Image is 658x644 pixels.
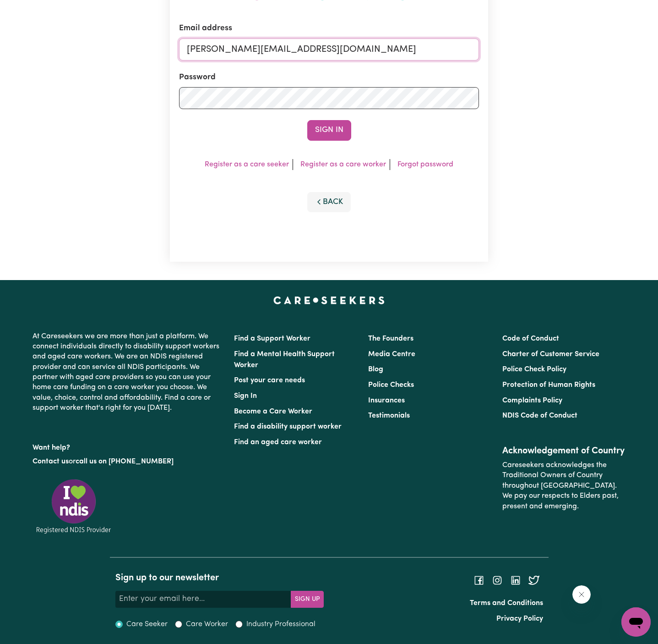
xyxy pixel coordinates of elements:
label: Care Worker [186,619,228,630]
a: Follow Careseekers on Instagram [492,577,503,584]
a: Follow Careseekers on LinkedIn [510,577,521,584]
img: Registered NDIS provider [33,478,115,535]
label: Industry Professional [246,619,315,630]
a: Charter of Customer Service [502,351,599,358]
label: Care Seeker [126,619,168,630]
h2: Acknowledgement of Country [502,446,625,457]
a: Protection of Human Rights [502,381,595,389]
p: Careseekers acknowledges the Traditional Owners of Country throughout [GEOGRAPHIC_DATA]. We pay o... [502,457,625,515]
a: Find an aged care worker [234,439,322,446]
iframe: Close message [572,585,591,604]
a: Contact us [33,458,69,465]
a: call us on [PHONE_NUMBER] [76,458,174,465]
label: Email address [179,22,232,34]
a: Media Centre [368,351,415,358]
button: Sign In [307,120,351,140]
a: Complaints Policy [502,397,562,404]
a: The Founders [368,335,413,342]
a: Testimonials [368,412,410,419]
a: Follow Careseekers on Twitter [528,577,539,584]
a: Find a disability support worker [234,423,342,430]
p: Want help? [33,439,223,453]
input: Enter your email here... [115,591,291,607]
a: Insurances [368,397,405,404]
a: Code of Conduct [502,335,559,342]
p: At Careseekers we are more than just a platform. We connect individuals directly to disability su... [33,328,223,417]
a: Post your care needs [234,377,305,384]
p: or [33,453,223,470]
a: Police Check Policy [502,366,566,373]
h2: Sign up to our newsletter [115,572,324,583]
a: Forgot password [397,161,453,168]
a: NDIS Code of Conduct [502,412,577,419]
button: Subscribe [291,591,324,607]
a: Police Checks [368,381,414,389]
a: Become a Care Worker [234,408,312,415]
a: Sign In [234,392,257,400]
a: Blog [368,366,383,373]
a: Find a Support Worker [234,335,310,342]
a: Register as a care seeker [205,161,289,168]
span: Need any help? [5,6,55,14]
iframe: Button to launch messaging window [621,607,651,637]
a: Terms and Conditions [470,600,543,607]
input: Email address [179,39,479,61]
a: Careseekers home page [273,297,385,304]
label: Password [179,72,216,83]
a: Register as a care worker [300,161,386,168]
a: Privacy Policy [496,615,543,622]
button: Back [307,192,351,212]
a: Find a Mental Health Support Worker [234,351,335,369]
a: Follow Careseekers on Facebook [473,577,484,584]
